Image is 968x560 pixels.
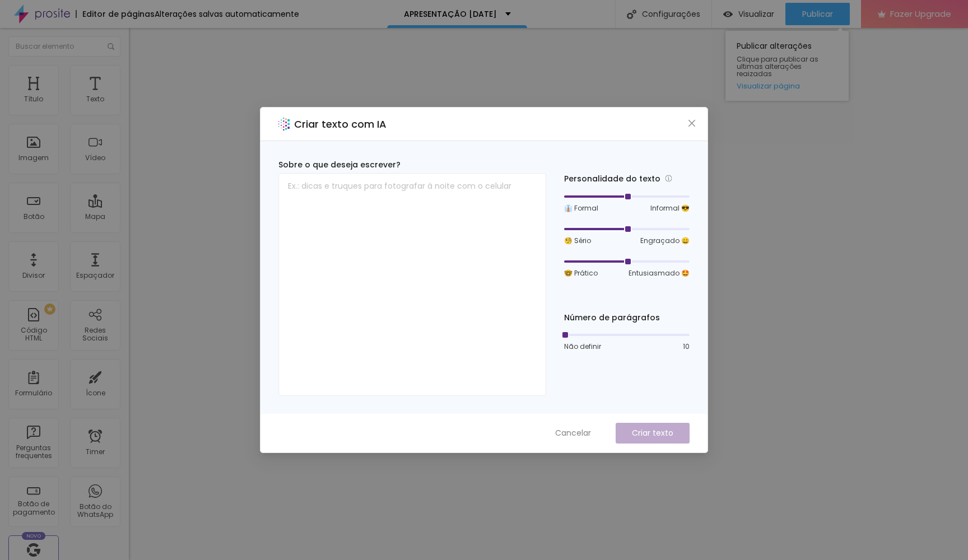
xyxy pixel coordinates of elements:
[22,272,45,279] div: Divisor
[294,116,387,132] h2: Criar texto com IA
[737,82,837,90] a: Visualizar página
[683,342,690,352] span: 10
[890,9,951,18] span: Fazer Upgrade
[85,154,105,162] div: Vídeo
[86,95,104,103] div: Texto
[687,119,696,128] span: close
[650,203,690,213] span: Informal 😎
[564,203,598,213] span: 👔 Formal
[73,326,117,343] div: Redes Sociais
[278,159,546,171] div: Sobre o que deseja escrever?
[11,326,55,343] div: Código HTML
[24,213,44,221] div: Botão
[564,312,690,324] div: Número de parágrafos
[18,154,49,162] div: Imagem
[11,500,55,516] div: Botão de pagamento
[686,118,698,129] button: Close
[85,213,105,221] div: Mapa
[564,342,601,352] span: Não definir
[738,10,774,18] span: Visualizar
[564,172,690,185] div: Personalidade do texto
[22,532,46,540] div: Novo
[11,444,55,460] div: Perguntas frequentes
[802,10,833,18] span: Publicar
[86,448,105,456] div: Timer
[76,10,155,18] div: Editor de páginas
[555,427,591,439] span: Cancelar
[129,28,968,560] iframe: Editor
[629,268,690,278] span: Entusiasmado 🤩
[564,236,591,246] span: 🧐 Sério
[725,31,849,101] div: Publicar alterações
[73,503,117,519] div: Botão do WhatsApp
[640,236,690,246] span: Engraçado 😄
[108,43,114,50] img: Icone
[785,3,850,25] button: Publicar
[24,95,43,103] div: Título
[404,10,497,18] p: APRESENTAÇÃO [DATE]
[616,423,690,444] button: Criar texto
[564,268,598,278] span: 🤓 Prático
[723,10,733,19] img: view-1.svg
[15,389,52,397] div: Formulário
[712,3,785,25] button: Visualizar
[76,272,114,279] div: Espaçador
[627,10,636,19] img: Icone
[737,55,837,78] span: Clique para publicar as ultimas alterações reaizadas
[155,10,299,18] div: Alterações salvas automaticamente
[86,389,105,397] div: Ícone
[8,36,120,57] input: Buscar elemento
[544,423,602,444] button: Cancelar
